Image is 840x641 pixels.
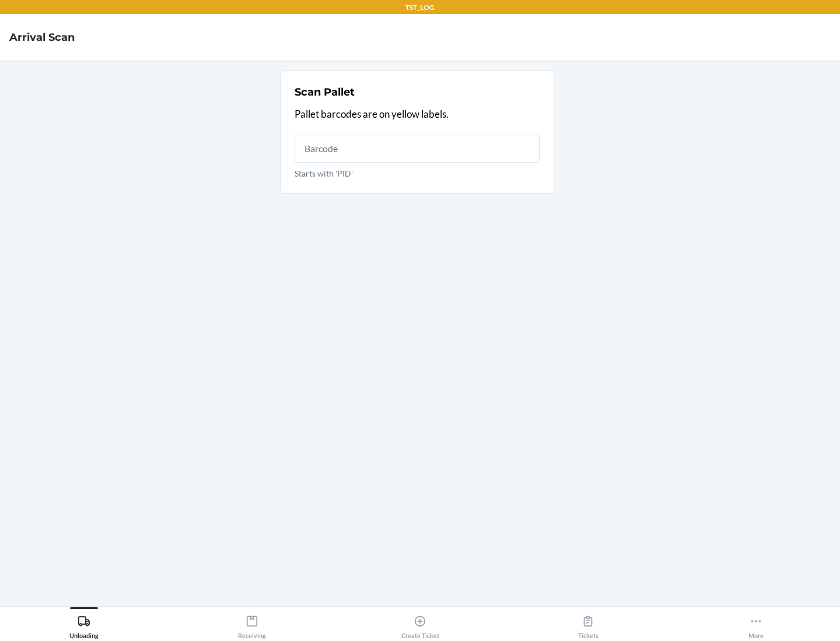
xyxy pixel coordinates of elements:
[168,607,336,639] button: Receiving
[504,607,672,639] button: Tickets
[295,135,540,163] input: Starts with 'PID'
[295,107,540,122] p: Pallet barcodes are on yellow labels.
[748,610,764,639] div: More
[401,610,439,639] div: Create Ticket
[69,610,99,639] div: Unloading
[578,610,598,639] div: Tickets
[9,30,75,45] h4: Arrival Scan
[295,167,540,179] p: Starts with 'PID'
[295,84,355,100] h2: Scan Pallet
[672,607,840,639] button: More
[405,2,435,13] p: TST_LOG
[238,610,266,639] div: Receiving
[336,607,504,639] button: Create Ticket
